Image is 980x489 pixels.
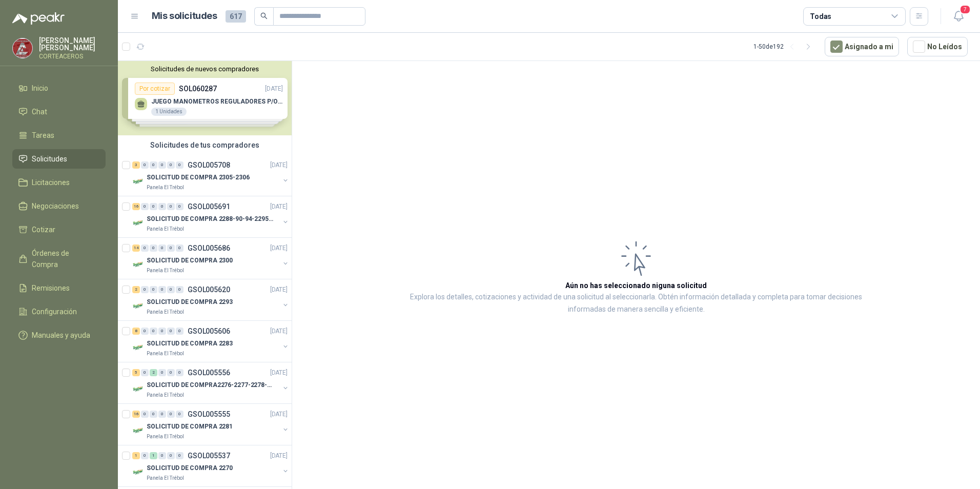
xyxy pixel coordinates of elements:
a: 8 0 0 0 0 0 GSOL005606[DATE] Company LogoSOLICITUD DE COMPRA 2283Panela El Trébol [132,325,290,358]
div: 2 [132,286,140,293]
div: 0 [158,244,166,252]
span: Inicio [32,83,48,94]
p: Panela El Trébol [147,308,184,316]
p: [DATE] [270,368,288,378]
span: Configuración [32,306,77,317]
a: 16 0 0 0 0 0 GSOL005555[DATE] Company LogoSOLICITUD DE COMPRA 2281Panela El Trébol [132,408,290,441]
img: Company Logo [132,258,145,271]
div: 0 [158,203,166,210]
p: [DATE] [270,202,288,212]
div: 5 [132,369,140,376]
p: GSOL005620 [188,286,230,293]
a: Solicitudes [12,149,106,169]
img: Company Logo [132,383,145,395]
img: Logo peakr [12,12,65,25]
div: Solicitudes de tus compradores [118,135,292,155]
span: Manuales y ayuda [32,330,90,341]
p: GSOL005691 [188,203,230,210]
div: 0 [158,411,166,418]
div: 16 [132,203,140,210]
div: 0 [176,411,183,418]
a: 5 0 2 0 0 0 GSOL005556[DATE] Company LogoSOLICITUD DE COMPRA2276-2277-2278-2284-2285-Panela El Tr... [132,366,290,399]
span: 7 [959,5,971,14]
div: 0 [167,411,175,418]
p: [DATE] [270,327,288,336]
div: 0 [150,286,157,293]
img: Company Logo [132,424,145,437]
a: Tareas [12,126,106,145]
div: 1 [132,452,140,459]
div: 0 [176,452,183,459]
p: GSOL005606 [188,328,230,335]
img: Company Logo [132,341,145,354]
div: 0 [141,369,149,376]
p: Panela El Trébol [147,391,184,399]
p: Explora los detalles, cotizaciones y actividad de una solicitud al seleccionarla. Obtén informaci... [395,291,877,316]
img: Company Logo [132,466,145,478]
div: 0 [158,452,166,459]
span: Tareas [32,130,54,141]
div: 0 [150,244,157,252]
span: 617 [226,10,246,23]
a: 14 0 0 0 0 0 GSOL005686[DATE] Company LogoSOLICITUD DE COMPRA 2300Panela El Trébol [132,242,290,275]
div: 0 [141,203,149,210]
p: [DATE] [270,243,288,253]
p: GSOL005555 [188,411,230,418]
div: 0 [150,161,157,169]
a: Configuración [12,302,106,321]
p: Panela El Trébol [147,474,184,482]
p: GSOL005556 [188,369,230,376]
p: SOLICITUD DE COMPRA 2283 [147,339,233,349]
div: 0 [176,161,183,169]
a: Chat [12,102,106,121]
img: Company Logo [132,300,145,312]
a: Inicio [12,78,106,98]
a: 2 0 0 0 0 0 GSOL005620[DATE] Company LogoSOLICITUD DE COMPRA 2293Panela El Trébol [132,283,290,316]
div: 0 [167,452,175,459]
div: 0 [158,328,166,335]
a: Negociaciones [12,196,106,216]
p: Panela El Trébol [147,225,184,233]
div: 1 [150,452,157,459]
span: Negociaciones [32,200,79,212]
span: Solicitudes [32,153,67,165]
p: GSOL005686 [188,244,230,252]
a: 3 0 0 0 0 0 GSOL005708[DATE] Company LogoSOLICITUD DE COMPRA 2305-2306Panela El Trébol [132,159,290,192]
a: 16 0 0 0 0 0 GSOL005691[DATE] Company LogoSOLICITUD DE COMPRA 2288-90-94-2295-96-2301-02-04Panela... [132,200,290,233]
div: 0 [150,328,157,335]
p: [PERSON_NAME] [PERSON_NAME] [39,37,106,51]
h3: Aún no has seleccionado niguna solicitud [565,280,707,291]
div: 0 [158,161,166,169]
button: 7 [949,7,968,26]
span: Licitaciones [32,177,70,188]
div: 0 [141,452,149,459]
p: SOLICITUD DE COMPRA 2293 [147,297,233,307]
a: Remisiones [12,278,106,298]
a: Manuales y ayuda [12,325,106,345]
span: Órdenes de Compra [32,248,96,270]
div: 0 [176,203,183,210]
p: Panela El Trébol [147,433,184,441]
span: Remisiones [32,282,70,294]
p: [DATE] [270,451,288,461]
button: Solicitudes de nuevos compradores [122,65,288,73]
div: 0 [141,161,149,169]
p: CORTEACEROS [39,53,106,59]
div: 0 [158,369,166,376]
div: 0 [176,244,183,252]
div: 8 [132,328,140,335]
div: 0 [150,411,157,418]
div: 0 [167,328,175,335]
p: SOLICITUD DE COMPRA2276-2277-2278-2284-2285- [147,380,274,390]
p: SOLICITUD DE COMPRA 2305-2306 [147,173,250,182]
a: Licitaciones [12,173,106,192]
p: [DATE] [270,160,288,170]
h1: Mis solicitudes [152,9,217,24]
div: 0 [167,369,175,376]
div: 3 [132,161,140,169]
div: 0 [141,286,149,293]
img: Company Logo [132,217,145,229]
div: 0 [167,161,175,169]
a: Cotizar [12,220,106,239]
div: 0 [141,328,149,335]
